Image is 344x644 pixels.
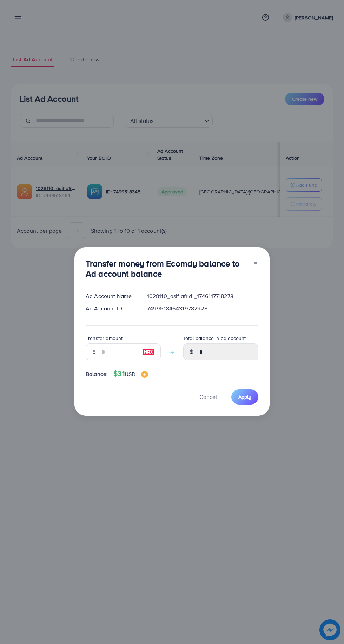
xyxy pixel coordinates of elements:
[86,258,247,279] h3: Transfer money from Ecomdy balance to Ad account balance
[191,389,226,405] button: Cancel
[141,371,148,378] img: image
[86,370,108,378] span: Balance:
[80,292,141,300] div: Ad Account Name
[199,393,217,401] span: Cancel
[141,304,264,313] div: 7499518464319782928
[238,393,251,400] span: Apply
[141,292,264,300] div: 1028110_asif afridi_1746117718273
[142,348,155,356] img: image
[231,389,258,405] button: Apply
[86,335,123,342] label: Transfer amount
[80,304,141,313] div: Ad Account ID
[183,335,246,342] label: Total balance in ad account
[113,369,148,378] h4: $31
[125,370,135,378] span: USD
